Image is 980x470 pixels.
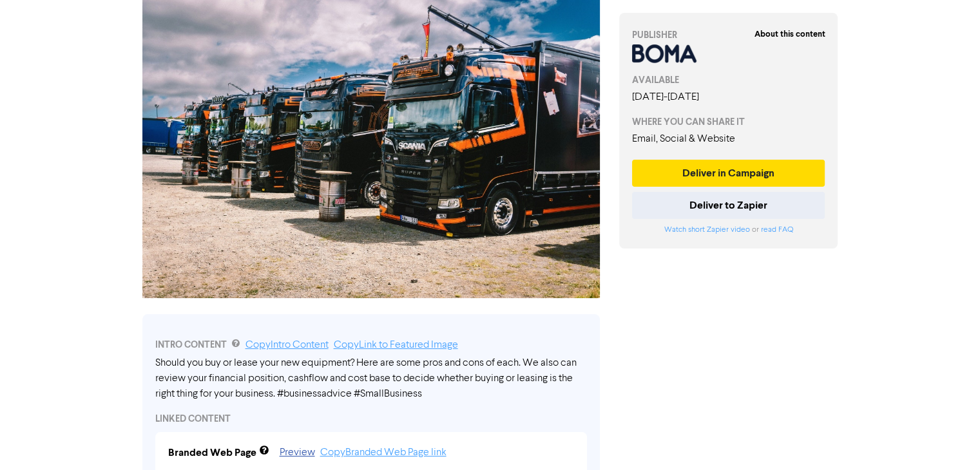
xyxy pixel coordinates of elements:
[155,412,587,426] div: LINKED CONTENT
[916,408,980,470] iframe: Chat Widget
[632,115,825,129] div: WHERE YOU CAN SHARE IT
[155,355,587,402] div: Should you buy or lease your new equipment? Here are some pros and cons of each. We also can revi...
[320,447,447,458] a: Copy Branded Web Page link
[632,28,825,42] div: PUBLISHER
[632,160,825,187] button: Deliver in Campaign
[155,337,587,353] div: INTRO CONTENT
[632,131,825,147] div: Email, Social & Website
[632,89,825,105] div: [DATE] - [DATE]
[760,226,793,234] a: read FAQ
[632,192,825,219] button: Deliver to Zapier
[754,29,825,39] strong: About this content
[245,340,329,350] a: Copy Intro Content
[664,226,749,234] a: Watch short Zapier video
[334,340,458,350] a: Copy Link to Featured Image
[280,447,315,458] a: Preview
[632,224,825,236] div: or
[168,445,256,460] div: Branded Web Page
[632,73,825,87] div: AVAILABLE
